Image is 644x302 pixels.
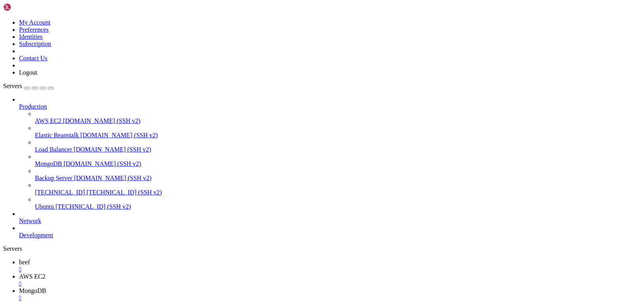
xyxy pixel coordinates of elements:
span: Production [19,103,47,110]
x-row: "LimitRSS": "infinity", "LimitRSSSoft": "infinity", "LimitRTPRIO": "0", "LimitRTPRIOSoft": "0", "... [3,10,540,17]
a: Development [19,232,641,239]
span: This is a demo session. [3,18,76,24]
a: Load Balancer [DOMAIN_NAME] (SSH v2) [35,146,641,153]
x-row: tHostname": "no", "ProtectKernelLogs": "no", "ProtectKernelModules": "no", "ProtectKernelTunables... [3,96,540,103]
span: [DOMAIN_NAME] (SSH v2) [63,117,141,124]
span: https://shellngn.com [67,111,124,117]
span: Development [19,232,53,239]
x-row: ": "100ms", "RestartUSecNext": "100ms", "RestrictNamespaces": "no", "RestrictRealtime": "no", "Re... [3,117,540,125]
x-row: It also has a full-featured SFTP client, remote desktop with RDP and VNC, and more. [3,39,540,46]
span: [TECHNICAL_ID] (SSH v2) [86,189,162,196]
x-row: morySwapMax": "infinity", "StartupMemoryZSwapMax": "infinity", "StateChangeTimestamp": "[DATE] 18... [3,167,540,175]
a: My Account [19,19,51,26]
x-row: Shellngn is a web-based SSH client that allows you to connect to your servers from anywhere witho... [3,32,540,39]
li: Load Balancer [DOMAIN_NAME] (SSH v2) [35,139,641,153]
div: (0, 18) [3,132,6,139]
li: Development [19,225,641,239]
span: Comprehensive SFTP Client: [6,75,89,81]
x-row: apMax": "infinity", "MemorySwapPeak": "0", "MemoryZSwapCurrent": "0", "MemoryZSwapMax": "infinity... [3,53,540,60]
x-row: +encrypted+unprotected+absent:usr=verity+signed+encrypted+unprotected+absent:home=encrypted+unpro... [3,60,540,67]
span: beef [19,259,30,265]
x-row: Only": "no", "RootEphemeral": "no", "RootImagePolicy": "root=verity+signed+encrypted+unprotected+... [3,125,540,132]
x-row: EUESoft": "819200", "LimitNICE": "0", "LimitNICESoft": "0", "LimitNOFILE": "524288", "LimitNOFILE... [3,3,540,10]
span: Mobile Compatibility: [6,89,73,96]
a: Production [19,103,641,110]
a: AWS EC2 [19,273,641,287]
span: MongoDB [19,287,46,294]
li: AWS EC2 [DOMAIN_NAME] (SSH v2) [35,110,641,125]
li: [TECHNICAL_ID] [TECHNICAL_ID] (SSH v2) [35,182,641,196]
x-row: * Whether you're using or , enjoy the convenience of managing your servers from anywhere. [3,60,540,67]
x-row: 000", "Transient": "no", "Type": "forking", "UID": "[not set]", "[DEMOGRAPHIC_DATA]": "0022", "Un... [3,203,540,210]
span: https://shellngn.com/pro-docker/ [206,61,273,67]
x-row: root@172-238-190-171:/home/beef# FATAL ERROR: Remote side unexpectedly closed network connection [3,253,540,260]
x-row: protected+absent:var=encrypted+unprotected+absent", "NFileDescriptorStore": "0", "NRestarts": "0"... [3,67,540,75]
span: MongoDB [35,160,62,167]
a: Backup Server [DOMAIN_NAME] (SSH v2) [35,175,641,182]
li: Backup Server [DOMAIN_NAME] (SSH v2) [35,167,641,182]
x-row: * Experience the same robust functionality and convenience on your mobile devices, for seamless s... [3,89,540,96]
a:  [19,266,641,273]
span: [TECHNICAL_ID] [35,189,85,196]
a: Ubuntu [TECHNICAL_ID] (SSH v2) [35,203,641,210]
a: Servers [3,83,54,89]
x-row: tupCPUWeight": "[not set]", "StartupIOWeight": "[not set]", "StartupMemoryHigh": "infinity", "Sta... [3,160,540,167]
x-row: SIGPENDING": "7560", "LimitSIGPENDINGSoft": "7560", "LimitSTACK": "infinity", "LimitSTACKSoft": "... [3,17,540,25]
span: [DOMAIN_NAME] (SSH v2) [74,175,152,181]
x-row: * Take full control of your remote servers using our RDP or VNC from your browser. [3,82,540,89]
span: Welcome to Shellngn! [3,4,67,10]
span: Remote Desktop Capabilities: [6,82,95,88]
a: Elastic Beanstalk [DOMAIN_NAME] (SSH v2) [35,132,641,139]
div: Servers [3,245,641,252]
span: Advanced SSH Client: [6,68,70,74]
a:  [19,294,641,302]
x-row: ", "TimeoutStartFailureMode": "terminate", "TimeoutStartUSec": "1min 30s", "TimeoutStopFailureMod... [3,196,540,203]
x-row: More information at: [3,110,540,117]
li: Ubuntu [TECHNICAL_ID] (SSH v2) [35,196,641,210]
x-row: untimeDirectoryPreserve": "no", "RuntimeMaxUSec": "infinity", "RuntimeRandomizedExtraUSec": "0", ... [3,139,540,146]
a: Subscription [19,40,51,47]
x-row: "StartLimitAction": "none", "StartLimitBurst": "5", "StartLimitIntervalUSec": "10s", "StartupBloc... [3,153,540,160]
x-row: , "SendSIGKILL": "yes", "SetLoginEnvironment": "no", "Slice": "system.slice", "StandardError": "i... [3,146,540,153]
span: https://shellngn.com/cloud/ [155,61,200,67]
span: Seamless Server Management: [6,61,92,67]
div: (0, 36) [3,260,6,267]
x-row: .target system.slice", "Restart": "no", "RestartKillSignal": "15", "RestartMaxDelayUSec": "infini... [3,110,540,117]
span: Backup Server [35,175,73,181]
span: AWS EC2 [35,117,61,124]
x-row: * Enjoy easy management of files and folders, swift data transfers, and the ability to edit your ... [3,75,540,82]
span: [DOMAIN_NAME] (SSH v2) [80,132,158,138]
x-row: Installation Complete [3,246,540,253]
a: Logout [19,69,37,76]
span: Elastic Beanstalk [35,132,79,138]
span: Ubuntu [35,203,54,210]
a: MongoDB [19,287,641,302]
x-row: "SyslogFacility": "3", "SyslogLevel": "6", "SyslogLevelPrefix": "yes", "SyslogPriority": "30", "S... [3,182,540,189]
x-row: * Work on multiple sessions, automate your SSH commands, and establish connections with just a si... [3,67,540,75]
a:  [19,280,641,287]
a: MongoDB [DOMAIN_NAME] (SSH v2) [35,160,641,167]
x-row: evelMax": "-1", "LogRateLimitBurst": "0", "LogRateLimitIntervalUSec": "0", "LogsDirectoryMode": "... [3,25,540,32]
li: MongoDB [DOMAIN_NAME] (SSH v2) [35,153,641,167]
x-row: oryCurrent": "2834432", "MemoryDenyWriteExecute": "no", "MemoryHigh": "infinity", "MemoryKSM": "n... [3,39,540,46]
x-row: ypted+unprotected+absent:srv=encrypted+unprotected+absent:tmp=encrypted+unprotected+absent:var=en... [3,132,540,139]
span: Network [19,217,41,224]
x-row: oad": "no", "Nice": "0", "NoNewPrivileges": "no", "NonBlocking": "no", "NotifyAccess": "none", "O... [3,75,540,82]
x-row: replace", "OnSuccessJobMode": "fail", "PIDFile": "/run/[DOMAIN_NAME]", "Perpetual": "no", "Privat... [3,82,540,89]
x-row: eNetwork": "no", "PrivateTmp": "no", "PrivateUsers": "no", "ProcSubset": "all", "ProtectClock": "... [3,89,540,96]
span: Servers [3,83,22,89]
x-row: "ManagedOOMMemoryPressureLimit": "0", "ManagedOOMPreference": "none", "ManagedOOMSwap": "auto", "... [3,32,540,39]
span: [TECHNICAL_ID] (SSH v2) [55,203,131,210]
